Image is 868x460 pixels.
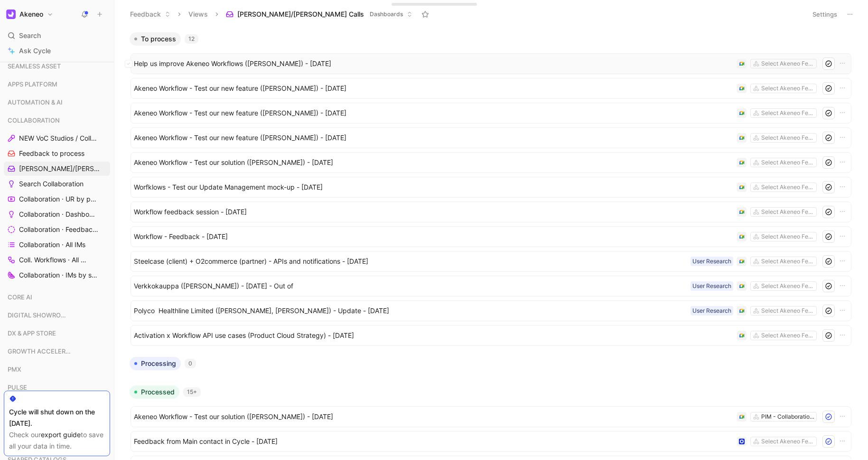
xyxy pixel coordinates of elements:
[8,79,57,89] span: APPS PLATFORM
[9,406,105,429] div: Cycle will shut down on the [DATE].
[134,206,733,218] span: Workflow feedback session - [DATE]
[134,132,733,144] span: Akeneo Workflow - Test our new feature ([PERSON_NAME]) - [DATE]
[761,84,814,93] div: Select Akeneo Features
[4,253,110,267] a: Coll. Workflows · All IMs
[19,134,99,143] span: NEW VoC Studios / Collaboration
[4,268,110,282] a: Collaboration · IMs by status
[4,177,110,191] a: Search Collaboration
[761,158,814,167] div: Select Akeneo Features
[131,78,851,99] a: Akeneo Workflow - Test our new feature ([PERSON_NAME]) - [DATE]Select Akeneo Features
[131,276,851,297] a: Verkkokauppa ([PERSON_NAME]) - [DATE] - Out ofSelect Akeneo FeaturesUser Research
[4,380,110,394] div: PULSE
[130,385,179,399] button: Processed
[185,359,196,368] div: 0
[131,201,851,222] a: Workflow feedback session - [DATE]Select Akeneo Features
[761,306,814,316] div: Select Akeneo Features
[19,225,99,234] span: Collaboration · Feedback by source
[131,53,851,74] a: Help us improve Akeneo Workflows ([PERSON_NAME]) - [DATE]Select Akeneo Features
[19,149,84,158] span: Feedback to process
[4,362,110,379] div: PMX
[131,325,851,346] a: Activation x Workflow API use cases (Product Cloud Strategy) - [DATE]Select Akeneo Features
[4,326,110,343] div: DX & APP STORE
[8,364,21,374] span: PMX
[19,10,43,19] h1: Akeneo
[185,34,198,44] div: 12
[19,45,51,57] span: Ask Cycle
[761,412,814,422] div: PIM - Collaboration Workflows
[4,146,110,161] a: Feedback to process
[4,77,110,91] div: APPS PLATFORM
[141,34,176,44] span: To process
[4,59,110,73] div: SEAMLESS ASSET
[141,359,176,368] span: Processing
[141,387,175,397] span: Processed
[761,133,814,143] div: Select Akeneo Features
[808,8,841,21] button: Settings
[134,58,733,69] span: Help us improve Akeneo Workflows ([PERSON_NAME]) - [DATE]
[4,290,110,307] div: CORE AI
[19,240,85,249] span: Collaboration · All IMs
[222,7,417,21] button: [PERSON_NAME]/[PERSON_NAME] CallsDashboards
[761,257,814,266] div: Select Akeneo Features
[4,344,110,361] div: GROWTH ACCELERATION
[8,310,71,320] span: DIGITAL SHOWROOM
[4,308,110,322] div: DIGITAL SHOWROOM
[761,232,814,241] div: Select Akeneo Features
[8,383,27,392] span: PULSE
[8,346,73,356] span: GROWTH ACCELERATION
[4,113,110,127] div: COLLABORATION
[4,77,110,94] div: APPS PLATFORM
[9,429,105,452] div: Check our to save all your data in time.
[237,10,364,19] span: [PERSON_NAME]/[PERSON_NAME] Calls
[19,255,87,265] span: Coll. Workflows · All IMs
[4,290,110,304] div: CORE AI
[184,7,212,21] button: Views
[4,162,110,176] a: [PERSON_NAME]/[PERSON_NAME] Calls
[4,362,110,376] div: PMX
[761,182,814,192] div: Select Akeneo Features
[6,10,16,19] img: Akeneo
[8,292,32,302] span: CORE AI
[134,107,733,119] span: Akeneo Workflow - Test our new feature ([PERSON_NAME]) - [DATE]
[761,108,814,118] div: Select Akeneo Features
[126,357,856,378] div: Processing0
[131,226,851,247] a: Workflow - Feedback - [DATE]Select Akeneo Features
[131,103,851,124] a: Akeneo Workflow - Test our new feature ([PERSON_NAME]) - [DATE]Select Akeneo Features
[4,380,110,397] div: PULSE
[4,59,110,76] div: SEAMLESS ASSET
[126,7,175,21] button: Feedback
[4,308,110,325] div: DIGITAL SHOWROOM
[8,61,61,71] span: SEAMLESS ASSET
[19,164,100,173] span: [PERSON_NAME]/[PERSON_NAME] Calls
[19,30,41,41] span: Search
[134,280,687,292] span: Verkkokauppa ([PERSON_NAME]) - [DATE] - Out of
[131,177,851,198] a: Worfklows - Test our Update Management mock-up - [DATE]Select Akeneo Features
[134,305,687,316] span: Polyco Healthline Limited ([PERSON_NAME], [PERSON_NAME]) - Update - [DATE]
[370,10,403,19] span: Dashboards
[41,431,81,439] a: export guide
[692,257,731,266] div: User Research
[19,270,98,280] span: Collaboration · IMs by status
[4,207,110,221] a: Collaboration · Dashboard
[131,406,851,427] a: Akeneo Workflow - Test our solution ([PERSON_NAME]) - [DATE]PIM - Collaboration Workflows
[4,29,110,43] div: Search
[4,8,56,21] button: AkeneoAkeneo
[692,306,731,316] div: User Research
[134,256,687,267] span: Steelcase (client) + O2commerce (partner) - APIs and notifications - [DATE]
[134,182,733,193] span: Worfklows - Test our Update Management mock-up - [DATE]
[761,59,814,68] div: Select Akeneo Features
[4,222,110,237] a: Collaboration · Feedback by source
[131,127,851,148] a: Akeneo Workflow - Test our new feature ([PERSON_NAME]) - [DATE]Select Akeneo Features
[130,32,181,46] button: To process
[692,281,731,291] div: User Research
[134,231,733,242] span: Workflow - Feedback - [DATE]
[4,95,110,112] div: AUTOMATION & AI
[134,83,733,94] span: Akeneo Workflow - Test our new feature ([PERSON_NAME]) - [DATE]
[4,44,110,58] a: Ask Cycle
[131,152,851,173] a: Akeneo Workflow - Test our solution ([PERSON_NAME]) - [DATE]Select Akeneo Features
[8,115,60,125] span: COLLABORATION
[19,210,97,219] span: Collaboration · Dashboard
[4,238,110,252] a: Collaboration · All IMs
[131,251,851,272] a: Steelcase (client) + O2commerce (partner) - APIs and notifications - [DATE]Select Akeneo Features...
[130,357,181,370] button: Processing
